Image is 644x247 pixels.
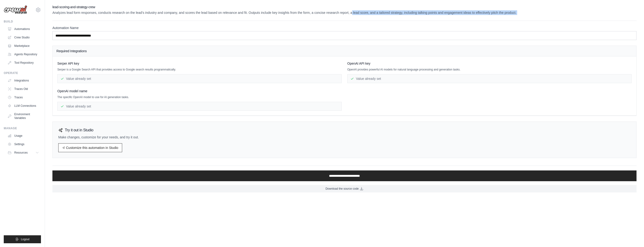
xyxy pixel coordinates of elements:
a: Environment Variables [6,111,41,122]
span: Download the source code [326,187,359,191]
a: Integrations [6,77,41,84]
h4: Required Integrations [56,49,633,53]
a: Usage [6,132,41,140]
a: Customize this automation in Studio [58,143,122,152]
span: OpenAI model name [57,89,87,93]
span: Resources [14,151,28,155]
h3: Try it out in Studio [65,127,93,133]
span: Serper API key [57,61,79,66]
span: OpenAI API key [347,61,370,66]
button: Logout [4,235,41,243]
p: Analyzes lead form responses, conducts research on the lead's industry and company, and scores th... [52,10,637,15]
img: Logo [4,5,27,14]
a: LLM Connections [6,102,41,110]
a: Traces [6,94,41,101]
p: Make changes, customize for your needs, and try it out. [58,135,631,140]
a: Automations [6,25,41,33]
label: Automation Name [52,26,637,30]
div: Value already set [57,102,342,111]
a: Traces Old [6,85,41,93]
span: Logout [21,237,29,241]
button: Resources [6,149,41,156]
div: Value already set [347,74,632,83]
a: Crew Studio [6,34,41,41]
a: Settings [6,140,41,148]
a: Marketplace [6,42,41,50]
div: Operate [4,71,41,75]
p: Serper is a Google Search API that provides access to Google search results programmatically. [57,68,342,71]
div: Manage [4,126,41,130]
div: Value already set [57,74,342,83]
div: Build [4,20,41,23]
p: OpenAI provides powerful AI models for natural language processing and generation tasks. [347,68,632,71]
h2: lead-scoring-and-strategy-crew [52,5,637,9]
p: The specific OpenAI model to use for AI generation tasks. [57,95,342,99]
a: Download the source code [52,185,637,192]
a: Tool Repository [6,59,41,66]
a: Agents Repository [6,51,41,58]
